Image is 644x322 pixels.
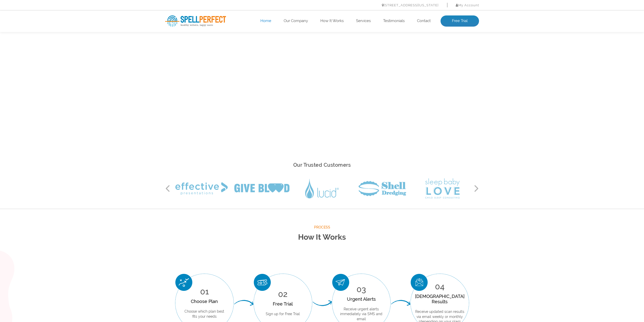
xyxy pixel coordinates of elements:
[175,274,192,291] img: Choose Plan
[340,296,383,302] div: Urgent Alerts
[435,282,445,291] span: 04
[415,294,465,304] div: [DEMOGRAPHIC_DATA] Results
[200,287,209,296] span: 01
[165,224,479,231] span: Process
[183,299,226,304] div: Choose Plan
[305,179,339,198] img: Lucid
[332,274,349,291] img: Urgent Alerts
[234,183,289,194] img: Give Blood
[357,285,366,294] span: 03
[278,289,287,299] span: 02
[175,182,228,195] img: Effective
[266,312,300,317] p: Sign up for Free Trial
[340,307,383,322] p: Receive urgent alerts immediately via SMS and email
[474,185,479,192] button: Next
[165,185,170,192] button: Previous
[425,178,460,199] img: Sleep Baby Love
[359,181,406,196] img: Shell Dredging
[165,231,479,244] h2: How It Works
[165,161,479,169] h2: Our Trusted Customers
[266,301,300,307] div: Free Trial
[254,274,271,291] img: Free Trial
[183,309,226,319] p: Choose which plan best fits your needs
[411,274,428,291] img: Scan Result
